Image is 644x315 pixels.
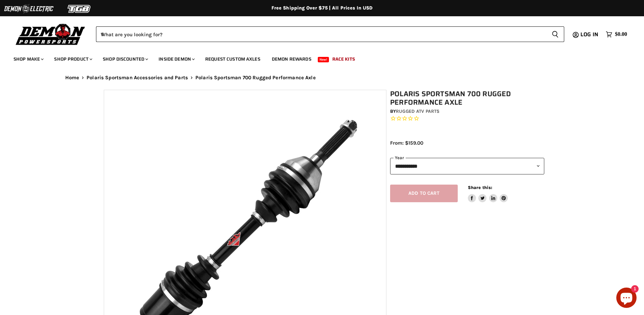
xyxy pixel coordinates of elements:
[52,75,593,81] nav: Breadcrumbs
[49,52,96,66] a: Shop Product
[153,52,199,66] a: Inside Demon
[98,52,152,66] a: Shop Discounted
[267,52,316,66] a: Demon Rewards
[96,26,564,42] form: Product
[546,26,564,42] button: Search
[468,185,492,190] span: Share this:
[14,22,88,46] img: Demon Powersports
[390,90,544,107] h1: Polaris Sportsman 700 Rugged Performance Axle
[52,5,593,11] div: Free Shipping Over $75 | All Prices In USD
[390,140,423,146] span: From: $159.00
[390,158,544,174] select: year
[390,115,544,122] span: Rated 0.0 out of 5 stars 0 reviews
[96,26,546,42] input: When autocomplete results are available use up and down arrows to review and enter to select
[3,2,54,15] img: Demon Electric Logo 2
[87,75,188,81] a: Polaris Sportsman Accessories and Parts
[615,31,627,38] span: $0.00
[580,30,598,39] span: Log in
[602,29,630,39] a: $0.00
[468,185,508,203] aside: Share this:
[65,75,79,81] a: Home
[8,49,625,66] ul: Main menu
[318,57,329,62] span: New!
[390,108,544,115] div: by
[54,2,105,15] img: TGB Logo 2
[200,52,265,66] a: Request Custom Axles
[577,31,602,38] a: Log in
[195,75,316,81] span: Polaris Sportsman 700 Rugged Performance Axle
[327,52,360,66] a: Race Kits
[614,288,639,310] inbox-online-store-chat: Shopify online store chat
[8,52,48,66] a: Shop Make
[396,108,439,114] a: Rugged ATV Parts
